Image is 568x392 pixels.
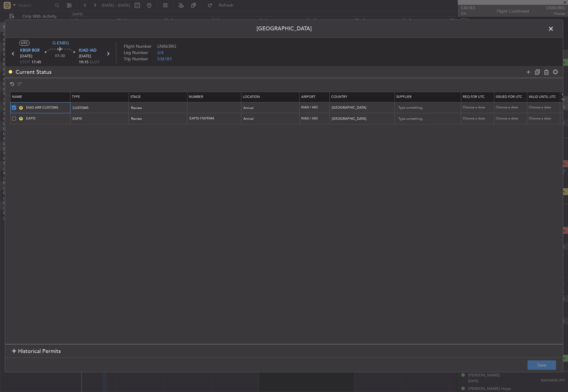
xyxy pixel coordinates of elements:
[496,105,527,110] div: Choose a date
[496,116,527,121] div: Choose a date
[529,105,560,110] div: Choose a date
[5,20,563,38] header: [GEOGRAPHIC_DATA]
[496,95,522,99] span: Issued For Utc
[529,95,556,99] span: Valid Until Utc
[463,95,485,99] span: Req For Utc
[463,105,494,110] div: Choose a date
[529,116,560,121] div: Choose a date
[463,116,494,121] div: Choose a date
